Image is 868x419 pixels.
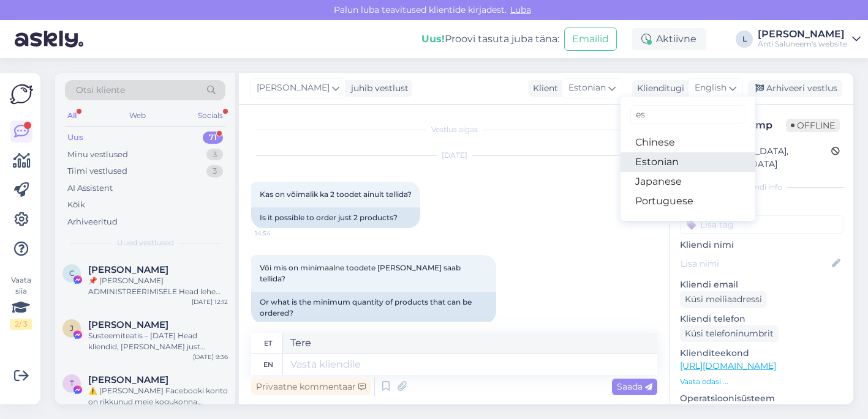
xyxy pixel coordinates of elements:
[528,82,558,95] div: Klient
[203,132,223,144] div: 71
[758,29,847,39] div: [PERSON_NAME]
[206,165,223,177] div: 3
[260,190,412,199] span: Kas on võimalik ka 2 toodet ainult tellida?
[70,379,74,388] span: T
[264,333,272,354] div: et
[206,149,223,161] div: 3
[564,28,617,51] button: Emailid
[70,324,74,333] span: J
[117,237,174,248] span: Uued vestlused
[680,291,767,308] div: Küsi meiliaadressi
[632,28,706,50] div: Aktiivne
[76,84,125,97] span: Otsi kliente
[736,31,753,48] div: L
[69,269,75,278] span: C
[758,29,861,49] a: [PERSON_NAME]Anti Saluneem's website
[695,81,726,95] span: English
[680,200,843,213] p: Kliendi tag'id
[680,360,776,371] a: [URL][DOMAIN_NAME]
[283,333,657,354] textarea: Tere
[630,105,745,124] input: Kirjuta, millist tag'i otsid
[251,292,496,324] div: Or what is the minimum quantity of products that can be ordered?
[621,133,755,152] a: Chinese
[786,119,840,132] span: Offline
[680,392,843,405] p: Operatsioonisüsteem
[67,165,127,177] div: Tiimi vestlused
[680,278,843,291] p: Kliendi email
[10,83,33,106] img: Askly Logo
[758,39,847,49] div: Anti Saluneem's website
[67,182,113,195] div: AI Assistent
[88,319,168,330] span: Jordi Priego Reies
[680,215,843,234] input: Lisa tag
[680,313,843,325] p: Kliendi telefon
[67,216,118,228] div: Arhiveeritud
[421,33,445,45] b: Uus!
[621,191,755,211] a: Portuguese
[10,319,32,330] div: 2 / 3
[346,82,409,95] div: juhib vestlust
[507,4,535,15] span: Luba
[617,381,652,392] span: Saada
[680,182,843,193] div: Kliendi info
[127,108,148,124] div: Web
[680,347,843,360] p: Klienditeekond
[195,108,225,124] div: Socials
[88,275,228,297] div: 📌 [PERSON_NAME] ADMINISTREERIMISELE Head lehe administraatorid Regulaarse ülevaatuse ja hindamise...
[680,376,843,387] p: Vaata edasi ...
[632,82,684,95] div: Klienditugi
[88,264,168,275] span: Carmen Palacios
[621,172,755,191] a: Japanese
[251,379,371,395] div: Privaatne kommentaar
[421,32,559,46] div: Proovi tasuta juba täna:
[10,275,32,330] div: Vaata siia
[251,207,420,228] div: Is it possible to order just 2 products?
[680,239,843,251] p: Kliendi nimi
[67,149,128,161] div: Minu vestlused
[67,199,85,211] div: Kõik
[681,257,829,270] input: Lisa nimi
[263,354,273,375] div: en
[748,80,842,97] div: Arhiveeri vestlus
[65,108,79,124] div: All
[88,374,168,385] span: Tom Haja
[621,152,755,172] a: Estonian
[67,132,83,144] div: Uus
[88,385,228,407] div: ⚠️ [PERSON_NAME] Facebooki konto on rikkunud meie kogukonna standardeid. Meie süsteem on saanud p...
[257,81,330,95] span: [PERSON_NAME]
[192,297,228,306] div: [DATE] 12:12
[680,325,779,342] div: Küsi telefoninumbrit
[251,150,657,161] div: [DATE]
[260,263,462,283] span: Või mis on minimaalne toodete [PERSON_NAME] saab tellida?
[251,124,657,135] div: Vestlus algas
[193,352,228,362] div: [DATE] 9:36
[568,81,606,95] span: Estonian
[88,330,228,352] div: Susteemiteatis – [DATE] Head kliendid, [PERSON_NAME] just tagasisidet teie lehe sisu kohta. Paras...
[255,229,301,238] span: 14:54
[684,145,831,171] div: [GEOGRAPHIC_DATA], [GEOGRAPHIC_DATA]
